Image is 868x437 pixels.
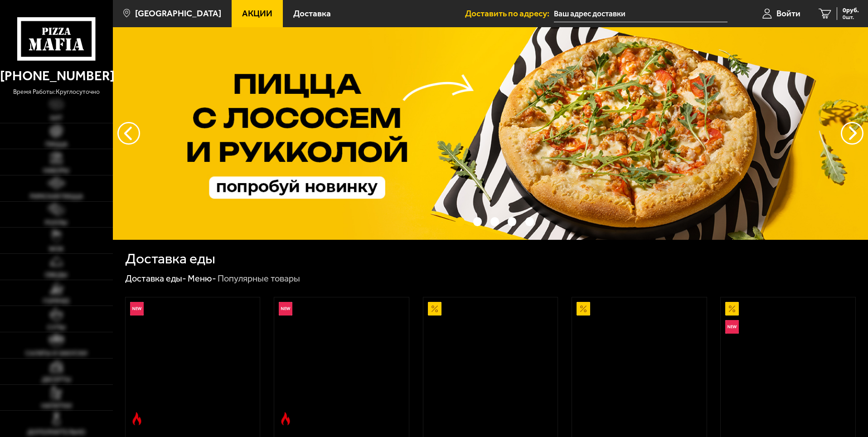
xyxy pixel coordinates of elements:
[725,302,739,316] img: Акционный
[776,9,800,18] span: Войти
[27,429,85,435] span: Дополнительно
[41,403,72,409] span: Напитки
[43,167,69,174] span: Наборы
[30,193,83,199] span: Римская пицца
[525,217,534,226] button: точки переключения
[428,302,441,316] img: Акционный
[465,9,554,18] span: Доставить по адресу:
[508,217,516,226] button: точки переключения
[135,9,221,18] span: [GEOGRAPHIC_DATA]
[279,302,292,316] img: Новинка
[45,141,68,147] span: Пицца
[473,217,482,226] button: точки переключения
[50,115,63,121] span: Хит
[721,297,855,430] a: АкционныйНовинкаВсё включено
[45,219,68,226] span: Роллы
[47,324,66,330] span: Супы
[279,412,292,426] img: Острое блюдо
[293,9,331,18] span: Доставка
[274,297,409,430] a: НовинкаОстрое блюдоРимская с мясным ассорти
[25,350,87,356] span: Салаты и закуски
[125,252,215,266] h1: Доставка еды
[242,9,272,18] span: Акции
[130,412,144,426] img: Острое блюдо
[423,297,558,430] a: АкционныйАль-Шам 25 см (тонкое тесто)
[456,217,464,226] button: точки переключения
[218,273,300,285] div: Популярные товары
[125,273,186,284] a: Доставка еды-
[554,5,727,22] input: Ваш адрес доставки
[42,376,71,383] span: Десерты
[49,246,64,252] span: WOK
[188,273,216,284] a: Меню-
[130,302,144,316] img: Новинка
[117,122,140,145] button: следующий
[577,302,590,316] img: Акционный
[126,297,260,430] a: НовинкаОстрое блюдоРимская с креветками
[43,298,70,304] span: Горячее
[843,15,859,20] span: 0 шт.
[572,297,707,430] a: АкционныйПепперони 25 см (толстое с сыром)
[841,122,863,145] button: предыдущий
[843,7,859,14] span: 0 руб.
[490,217,499,226] button: точки переключения
[45,272,68,278] span: Обеды
[725,320,739,334] img: Новинка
